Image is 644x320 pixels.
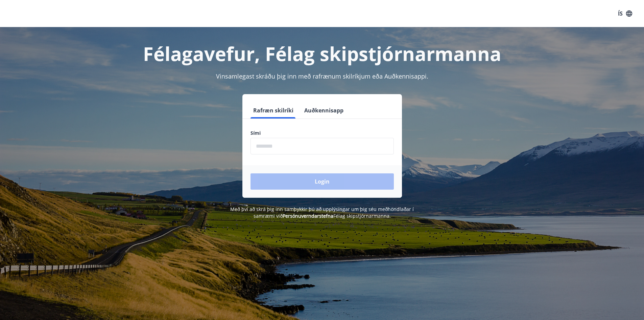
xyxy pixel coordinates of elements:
button: Rafræn skilríki [251,102,296,119]
span: Vinsamlegast skráðu þig inn með rafrænum skilríkjum eða Auðkennisappi. [216,72,428,80]
a: Persónuverndarstefna [283,213,333,219]
span: Með því að skrá þig inn samþykkir þú að upplýsingar um þig séu meðhöndlaðar í samræmi við Félag s... [230,206,414,219]
h1: Félagavefur, Félag skipstjórnarmanna [87,41,557,66]
button: ÍS [614,7,636,20]
label: Sími [251,130,394,136]
button: Auðkennisapp [302,102,346,119]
